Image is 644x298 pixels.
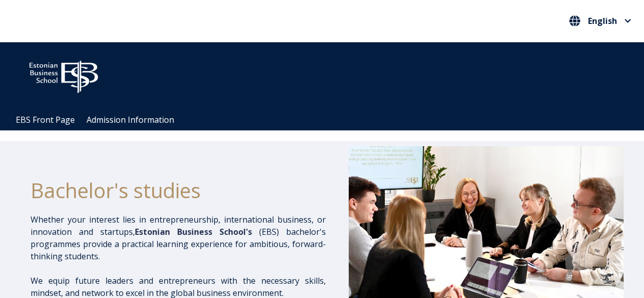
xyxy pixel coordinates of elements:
[16,114,75,125] a: EBS Front Page
[567,13,634,29] button: English
[567,13,634,30] nav: Select your language
[135,226,252,237] span: Estonian Business School's
[588,17,617,25] span: English
[31,178,326,203] h1: Bachelor's studies
[20,52,107,96] img: ebs_logo2016_white
[286,70,411,82] span: Community for Growth and Resp
[10,110,644,130] div: Navigation Menu
[31,213,326,262] p: Whether your interest lies in entrepreneurship, international business, or innovation and startup...
[87,114,174,125] a: Admission Information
